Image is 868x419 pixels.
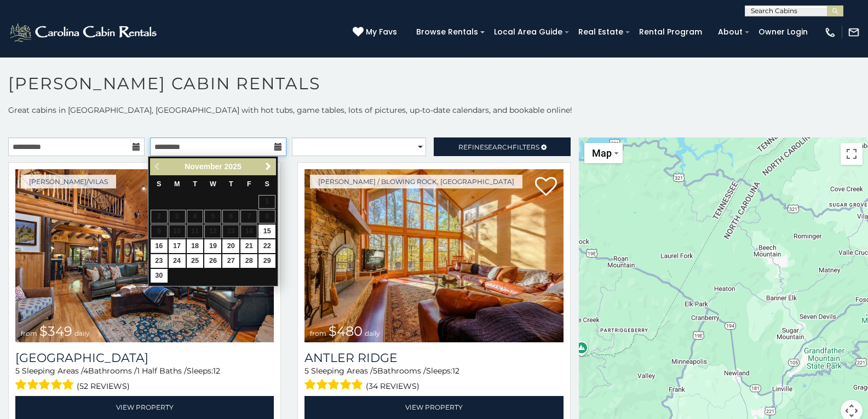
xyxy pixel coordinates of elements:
a: Local Area Guide [488,24,568,41]
a: 30 [151,269,168,283]
img: phone-regular-white.png [824,26,836,38]
a: RefineSearchFilters [434,137,570,156]
span: 12 [452,366,459,376]
span: Next [264,162,273,171]
a: 27 [222,254,239,268]
a: Add to favorites [535,176,557,199]
span: daily [365,329,380,337]
a: Next [261,160,275,174]
span: 1 Half Baths / [137,366,187,376]
a: Real Estate [573,24,629,41]
a: 18 [187,239,204,253]
span: Thursday [229,180,233,188]
img: Diamond Creek Lodge [15,169,274,342]
span: Tuesday [193,180,197,188]
h3: Diamond Creek Lodge [15,351,274,365]
span: 5 [15,366,20,376]
a: Diamond Creek Lodge from $349 daily [15,169,274,342]
span: November [185,162,222,171]
img: mail-regular-white.png [848,26,860,38]
a: 28 [240,254,257,268]
a: 16 [151,239,168,253]
span: 12 [213,366,220,376]
span: Monday [174,180,180,188]
img: White-1-2.png [8,21,160,43]
a: 26 [204,254,221,268]
a: 23 [151,254,168,268]
a: Owner Login [753,24,813,41]
span: daily [74,329,90,337]
span: from [21,329,37,337]
span: Friday [247,180,251,188]
div: Sleeping Areas / Bathrooms / Sleeps: [15,365,274,393]
span: 5 [373,366,377,376]
a: 24 [169,254,186,268]
span: Search [484,143,513,151]
button: Toggle fullscreen view [841,143,863,165]
a: View Property [15,396,274,418]
span: (52 reviews) [77,379,130,393]
span: $349 [39,323,72,339]
a: Antler Ridge from $480 daily [304,169,563,342]
a: 20 [222,239,239,253]
span: Map [592,147,612,159]
a: 29 [258,254,275,268]
span: Sunday [157,180,161,188]
a: 17 [169,239,186,253]
span: Refine Filters [458,143,539,151]
a: 15 [258,225,275,238]
a: Browse Rentals [411,24,484,41]
div: Sleeping Areas / Bathrooms / Sleeps: [304,365,563,393]
a: Antler Ridge [304,351,563,365]
a: View Property [304,396,563,418]
span: My Favs [366,26,397,38]
a: About [712,24,748,41]
a: Rental Program [634,24,708,41]
a: My Favs [353,26,400,38]
a: 19 [204,239,221,253]
span: Saturday [265,180,269,188]
img: Antler Ridge [304,169,563,342]
a: [GEOGRAPHIC_DATA] [15,351,274,365]
a: [PERSON_NAME] / Blowing Rock, [GEOGRAPHIC_DATA] [310,175,522,188]
button: Change map style [584,143,623,163]
span: from [310,329,326,337]
a: 21 [240,239,257,253]
span: 4 [83,366,88,376]
span: Wednesday [210,180,216,188]
span: 2025 [225,162,242,171]
span: $480 [329,323,363,339]
span: 5 [304,366,309,376]
span: (34 reviews) [366,379,419,393]
a: [PERSON_NAME]/Vilas [21,175,116,188]
a: 25 [187,254,204,268]
a: 22 [258,239,275,253]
